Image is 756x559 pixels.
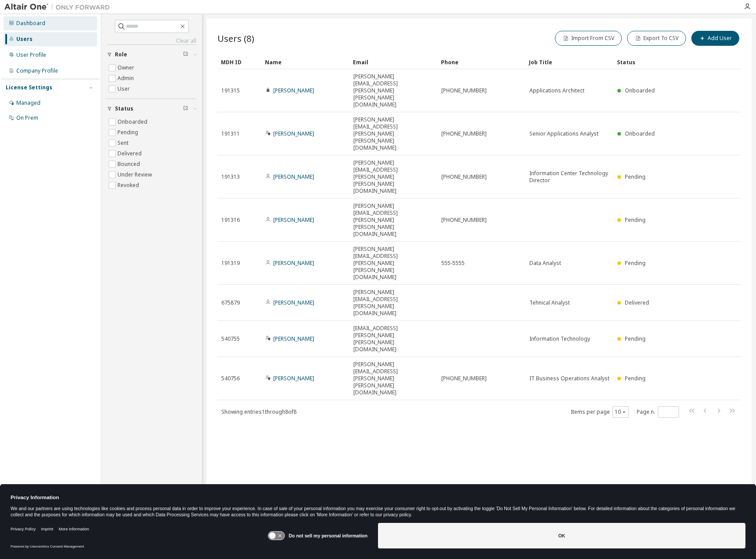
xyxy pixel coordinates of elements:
a: [PERSON_NAME] [273,173,314,180]
span: Pending [625,375,646,382]
div: Name [265,55,346,69]
span: Pending [625,259,646,267]
label: Onboarded [117,117,149,127]
a: [PERSON_NAME] [273,335,314,342]
span: Clear filter [183,51,188,58]
button: Export To CSV [627,31,686,46]
span: Onboarded [625,130,655,137]
a: [PERSON_NAME] [273,130,314,137]
span: [PERSON_NAME][EMAIL_ADDRESS][PERSON_NAME][PERSON_NAME][DOMAIN_NAME] [353,361,433,396]
button: Add User [691,31,739,46]
button: 10 [615,408,627,416]
a: Clear all [107,37,196,44]
span: Users (8) [217,32,254,44]
span: 540755 [221,335,240,342]
span: [PERSON_NAME][EMAIL_ADDRESS][PERSON_NAME][DOMAIN_NAME] [353,289,433,317]
img: Altair One [4,3,114,11]
span: [PERSON_NAME][EMAIL_ADDRESS][PERSON_NAME][PERSON_NAME][DOMAIN_NAME] [353,159,433,195]
div: On Prem [16,114,38,121]
a: [PERSON_NAME] [273,375,314,382]
span: Data Analyst [529,260,561,267]
div: Phone [441,55,522,69]
span: [PHONE_NUMBER] [441,87,487,94]
span: Pending [625,216,646,224]
div: Users [16,36,33,43]
div: Dashboard [16,20,45,27]
span: Applications Architect [529,87,584,94]
span: 555-5555 [441,260,465,267]
div: Status [617,55,695,69]
div: Job Title [529,55,610,69]
label: Revoked [117,180,141,191]
div: User Profile [16,51,46,59]
span: Showing entries 1 through 8 of 8 [221,408,297,416]
span: [PHONE_NUMBER] [441,173,487,180]
span: [PHONE_NUMBER] [441,130,487,137]
span: 540756 [221,375,240,382]
label: Delivered [117,148,143,159]
label: Owner [117,63,136,73]
span: [PERSON_NAME][EMAIL_ADDRESS][PERSON_NAME][PERSON_NAME][DOMAIN_NAME] [353,246,433,281]
a: [PERSON_NAME] [273,87,314,94]
label: Admin [117,73,136,84]
span: Onboarded [625,87,655,94]
span: [PERSON_NAME][EMAIL_ADDRESS][PERSON_NAME][PERSON_NAME][DOMAIN_NAME] [353,116,433,151]
span: Information Center Technology Director [529,170,609,184]
label: User [117,84,132,94]
span: Information Technology [529,335,590,342]
span: 191311 [221,130,240,137]
div: MDH ID [221,55,258,69]
span: IT Business Operations Analyst [529,375,609,382]
span: [PERSON_NAME][EMAIL_ADDRESS][PERSON_NAME][PERSON_NAME][DOMAIN_NAME] [353,202,433,238]
label: Pending [117,127,140,138]
button: Status [107,99,196,118]
span: 675879 [221,299,240,306]
label: Bounced [117,159,142,169]
button: Import From CSV [555,31,622,46]
span: Page n. [637,406,679,418]
button: Role [107,45,196,64]
span: Items per page [571,406,629,418]
label: Sent [117,138,130,148]
span: 191316 [221,217,240,224]
span: [PERSON_NAME][EMAIL_ADDRESS][PERSON_NAME][PERSON_NAME][DOMAIN_NAME] [353,73,433,108]
span: 191315 [221,87,240,94]
span: Pending [625,335,646,342]
span: Pending [625,173,646,180]
span: Delivered [625,299,649,306]
div: License Settings [6,84,52,91]
a: [PERSON_NAME] [273,299,314,306]
span: [EMAIL_ADDRESS][PERSON_NAME][PERSON_NAME][DOMAIN_NAME] [353,325,433,353]
label: Under Review [117,169,154,180]
a: [PERSON_NAME] [273,216,314,224]
span: Status [115,105,133,112]
span: 191313 [221,173,240,180]
a: [PERSON_NAME] [273,259,314,267]
div: Email [353,55,434,69]
span: [PHONE_NUMBER] [441,375,487,382]
span: [PHONE_NUMBER] [441,217,487,224]
span: Tehnical Analyst [529,299,570,306]
span: Clear filter [183,105,188,112]
div: Managed [16,99,40,107]
span: Role [115,51,127,58]
div: Company Profile [16,67,58,74]
span: Senior Applications Analyst [529,130,598,137]
span: 191319 [221,260,240,267]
